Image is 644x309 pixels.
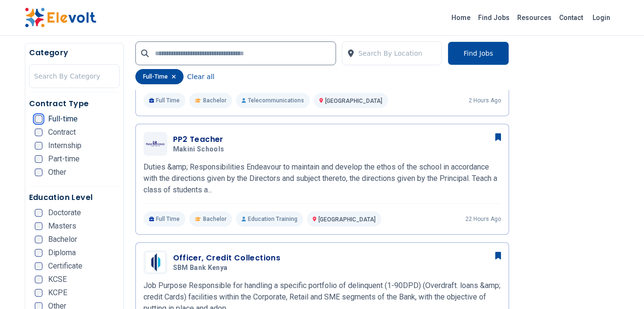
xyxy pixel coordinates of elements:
[135,69,184,84] div: full-time
[48,155,80,163] span: Part-time
[35,169,42,176] input: Other
[29,192,120,203] h5: Education Level
[555,10,587,25] a: Contact
[173,145,225,154] span: Makini Schools
[48,236,77,243] span: Bachelor
[203,215,226,223] span: Bachelor
[143,211,186,227] p: Full Time
[325,98,382,104] span: [GEOGRAPHIC_DATA]
[173,264,228,272] span: SBM Bank Kenya
[48,262,82,270] span: Certificate
[143,132,501,227] a: Makini SchoolsPP2 TeacherMakini SchoolsDuties &amp; Responsibilities Endeavour to maintain and de...
[35,129,42,136] input: Contract
[35,222,42,230] input: Masters
[448,10,474,25] a: Home
[146,252,165,272] img: SBM Bank Kenya
[143,161,501,196] p: Duties &amp; Responsibilities Endeavour to maintain and develop the ethos of the school in accord...
[25,8,96,28] img: Elevolt
[48,115,78,123] span: Full-time
[35,115,42,123] input: Full-time
[465,215,501,223] p: 22 hours ago
[596,263,644,309] iframe: Chat Widget
[48,142,82,150] span: Internship
[236,93,310,108] p: Telecommunications
[187,69,215,84] button: Clear all
[474,10,513,25] a: Find Jobs
[35,289,42,297] input: KCPE
[48,249,76,257] span: Diploma
[35,236,42,243] input: Bachelor
[143,93,186,108] p: Full Time
[29,98,120,110] h5: Contract Type
[48,209,81,217] span: Doctorate
[236,211,303,227] p: Education Training
[48,276,67,283] span: KCSE
[35,155,42,163] input: Part-time
[203,97,226,104] span: Bachelor
[29,47,120,59] h5: Category
[48,289,67,297] span: KCPE
[513,10,555,25] a: Resources
[35,276,42,283] input: KCSE
[448,41,509,65] button: Find Jobs
[173,134,228,145] h3: PP2 Teacher
[35,142,42,150] input: Internship
[469,97,501,104] p: 2 hours ago
[35,249,42,257] input: Diploma
[173,252,281,264] h3: Officer, Credit Collections
[318,216,376,223] span: [GEOGRAPHIC_DATA]
[587,8,616,27] a: Login
[48,129,76,136] span: Contract
[48,169,66,176] span: Other
[146,141,165,147] img: Makini Schools
[35,262,42,270] input: Certificate
[35,209,42,217] input: Doctorate
[48,222,76,230] span: Masters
